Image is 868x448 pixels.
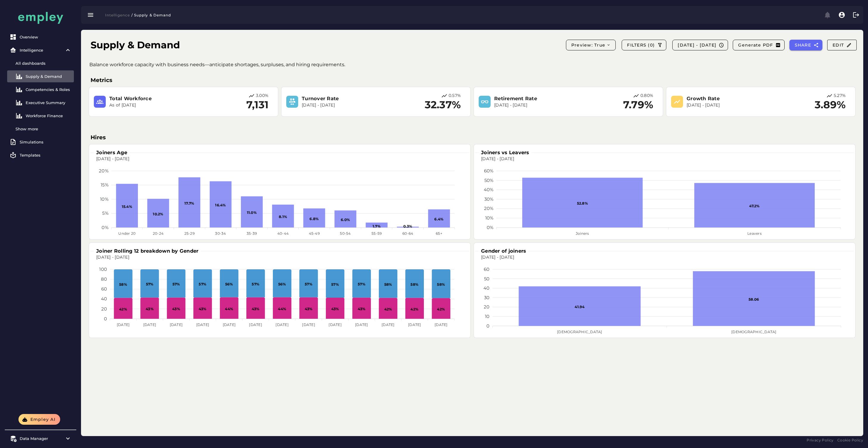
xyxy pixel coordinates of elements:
[494,95,584,102] h3: Retirement Rate
[435,322,448,327] tspan: [DATE]
[256,93,268,99] p: 3.00%
[738,42,773,48] span: Generate PDF
[104,316,107,322] tspan: 0
[687,102,776,108] p: [DATE] - [DATE]
[672,40,728,50] button: [DATE] - [DATE]
[101,11,130,19] button: Intelligence
[184,231,195,236] tspan: 25-29
[449,93,461,99] p: 0.57%
[30,417,55,422] span: Empley AI
[832,42,852,48] span: Edit
[827,40,857,50] button: Edit
[89,61,864,68] p: Balance workforce capacity with business needs—anticipate shortages, surpluses, and hiring requir...
[486,323,489,329] tspan: 0
[731,330,777,334] tspan: [DEMOGRAPHIC_DATA]
[487,225,494,230] tspan: 0%
[94,248,201,254] h3: Joiner Rolling 12 breakdown by Gender
[26,113,71,118] div: Workforce Finance
[215,231,226,236] tspan: 30-34
[276,322,289,327] tspan: [DATE]
[747,231,762,236] tspan: Leavers
[484,187,494,193] tspan: 40%
[794,42,811,48] span: SHARE
[484,276,490,282] tspan: 50
[837,437,863,443] a: Cookie Policy
[371,231,382,236] tspan: 55-59
[329,322,342,327] tspan: [DATE]
[7,149,74,161] a: Templates
[20,35,71,39] div: Overview
[485,215,494,221] tspan: 10%
[7,84,74,95] a: Competencies & Roles
[571,42,611,48] span: Preview: true
[687,95,776,102] h3: Growth Rate
[302,322,315,327] tspan: [DATE]
[7,110,74,122] a: Workforce Finance
[7,97,74,109] a: Executive Summary
[102,225,108,230] tspan: 0%
[479,248,528,254] h3: Gender of joiners
[623,99,653,111] h2: 7.79%
[277,231,289,236] tspan: 40-44
[402,231,413,236] tspan: 60-64
[484,304,490,310] tspan: 20
[7,136,74,148] a: Simulations
[249,322,262,327] tspan: [DATE]
[789,40,822,50] button: SHARE
[302,95,391,102] h3: Turnover Rate
[483,285,490,291] tspan: 40
[101,182,108,188] tspan: 15%
[479,149,532,156] h3: Joiners vs Leavers
[26,74,71,79] div: Supply & Demand
[640,93,653,99] p: 0.80%
[99,266,107,272] tspan: 100
[15,61,71,66] div: All dashboards
[26,87,71,92] div: Competencies & Roles
[627,42,655,48] span: FILTERS (0)
[101,276,107,282] tspan: 80
[815,99,846,111] h2: 3.89%
[7,31,74,43] a: Overview
[223,322,236,327] tspan: [DATE]
[484,206,494,211] tspan: 20%
[557,330,602,334] tspan: [DEMOGRAPHIC_DATA]
[485,313,490,319] tspan: 10
[20,436,61,441] div: Data Manager
[109,102,199,108] p: As of [DATE]
[196,322,209,327] tspan: [DATE]
[101,286,107,292] tspan: 60
[302,102,391,108] p: [DATE] - [DATE]
[99,168,108,174] tspan: 20%
[425,99,461,111] h2: 32.37%
[20,140,71,144] div: Simulations
[91,133,854,142] h3: Hires
[484,295,490,300] tspan: 30
[622,40,666,50] button: FILTERS (0)
[484,196,494,202] tspan: 30%
[382,322,395,327] tspan: [DATE]
[246,99,268,111] h2: 7,131
[733,40,785,50] button: Generate PDF
[91,76,854,84] h3: Metrics
[130,11,175,19] button: / Supply & Demand
[566,40,616,50] button: Preview: true
[102,211,108,216] tspan: 5%
[117,322,130,327] tspan: [DATE]
[101,296,107,302] tspan: 40
[20,153,71,157] div: Templates
[834,93,846,99] p: 5.27%
[109,95,199,102] h3: Total Workforce
[408,322,421,327] tspan: [DATE]
[131,13,171,17] span: / Supply & Demand
[143,322,156,327] tspan: [DATE]
[484,266,490,272] tspan: 60
[7,70,74,82] a: Supply & Demand
[340,231,351,236] tspan: 50-54
[118,231,136,236] tspan: Under 20
[101,306,107,312] tspan: 20
[100,196,108,202] tspan: 10%
[7,57,74,69] a: All dashboards
[436,231,442,236] tspan: 65+
[355,322,368,327] tspan: [DATE]
[170,322,183,327] tspan: [DATE]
